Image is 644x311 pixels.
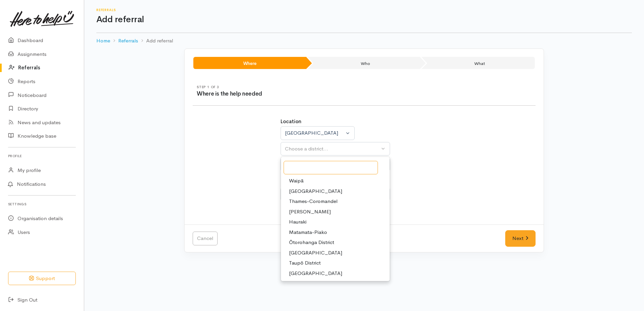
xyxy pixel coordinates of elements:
[289,218,307,226] span: Hauraki
[505,230,536,247] a: Next
[281,126,355,140] button: Waikato
[289,249,342,257] span: [GEOGRAPHIC_DATA]
[197,85,364,89] h6: Step 1 of 3
[96,37,110,45] a: Home
[138,37,173,45] li: Add referral
[289,270,342,277] span: [GEOGRAPHIC_DATA]
[421,57,535,69] li: What
[197,91,364,97] h3: Where is the help needed
[289,177,303,185] span: Waipā
[289,198,337,205] span: Thames-Coromandel
[8,272,76,285] button: Support
[308,57,420,69] li: Who
[289,239,334,246] span: Ōtorohanga District
[96,15,632,25] h1: Add referral
[226,236,497,239] h6: Step 1 of 3
[289,208,331,216] span: [PERSON_NAME]
[96,8,632,12] h6: Referrals
[193,232,218,245] a: Cancel
[289,229,327,236] span: Matamata-Piako
[281,118,301,126] label: Location
[284,161,378,175] input: Search
[281,142,390,156] button: Choose a district...
[285,145,380,153] div: Choose a district...
[8,151,76,161] h6: Profile
[96,33,632,49] nav: breadcrumb
[193,57,306,69] li: Where
[285,129,344,137] div: [GEOGRAPHIC_DATA]
[118,37,138,45] a: Referrals
[8,200,76,209] h6: Settings
[289,187,342,195] span: [GEOGRAPHIC_DATA]
[289,259,321,267] span: Taupō District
